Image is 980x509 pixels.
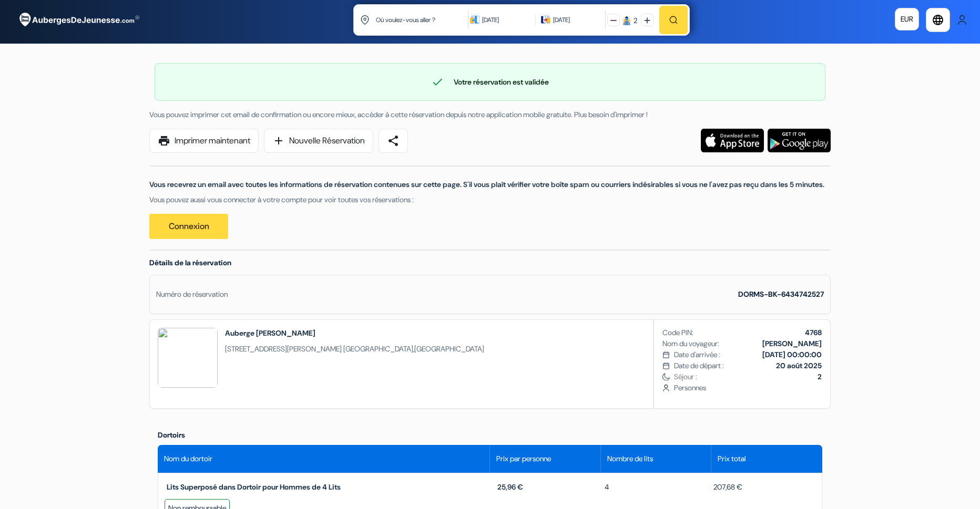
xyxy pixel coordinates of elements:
b: 20 août 2025 [776,361,822,370]
span: Nom du voyageur: [662,338,719,349]
span: Dortoirs [158,430,185,440]
span: Date de départ : [674,360,724,371]
img: location icon [360,15,370,25]
span: Lits Superposé dans Dortoir pour Hommes de 4 Lits [167,482,341,492]
span: Date d'arrivée : [674,349,720,360]
p: Vous pouvez aussi vous connecter à votre compte pour voir toutes vos réservations : [149,194,831,205]
div: [DATE] [553,15,570,25]
span: 25,96 € [497,482,523,492]
span: Personnes [674,382,822,393]
b: [PERSON_NAME] [762,339,822,348]
img: Téléchargez l'application gratuite [701,129,764,152]
span: Prix par personne [496,453,551,464]
span: Détails de la réservation [149,258,231,267]
div: Numéro de réservation [156,289,228,300]
i: language [932,14,944,26]
span: add [272,134,285,147]
b: 2 [818,372,822,381]
div: [DATE] [482,15,530,25]
a: addNouvelle Réservation [264,129,373,153]
span: Nom du dortoir [164,453,212,464]
input: Ville, université ou logement [375,7,470,33]
span: Nombre de lits [607,453,653,464]
span: , [225,344,484,355]
span: print [158,134,170,147]
p: Vous recevrez un email avec toutes les informations de réservation contenues sur cette page. S'il... [149,179,831,190]
img: calendarIcon icon [541,15,550,24]
img: calendarIcon icon [470,15,479,24]
div: Votre réservation est validée [155,76,825,88]
img: AubergesDeJeunesse.com [13,6,144,34]
span: check [431,76,444,88]
span: Code PIN: [662,327,693,338]
b: [DATE] 00:00:00 [762,350,822,359]
span: 207,68 € [707,482,742,493]
a: share [379,129,408,153]
strong: DORMS-BK-6434742527 [738,289,824,299]
span: Vous pouvez imprimer cet email de confirmation ou encore mieux, accéder à cette réservation depui... [149,110,648,119]
a: Connexion [149,214,228,239]
span: 4 [598,482,609,493]
span: Prix total [718,453,746,464]
a: printImprimer maintenant [149,129,259,153]
img: minus [610,17,617,24]
span: [GEOGRAPHIC_DATA] [414,344,484,354]
span: share [387,134,400,147]
div: 2 [634,15,637,26]
h2: Auberge [PERSON_NAME] [225,328,484,338]
span: [GEOGRAPHIC_DATA] [343,344,413,354]
span: Séjour : [674,371,822,382]
img: User Icon [957,15,967,25]
a: language [926,8,950,32]
a: EUR [895,8,919,30]
img: BWMINgM1VWNRZVY3 [158,328,218,388]
img: plus [644,17,650,24]
b: 4768 [805,328,822,337]
span: [STREET_ADDRESS][PERSON_NAME] [225,344,342,354]
img: guest icon [622,16,631,25]
img: Téléchargez l'application gratuite [768,129,831,152]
